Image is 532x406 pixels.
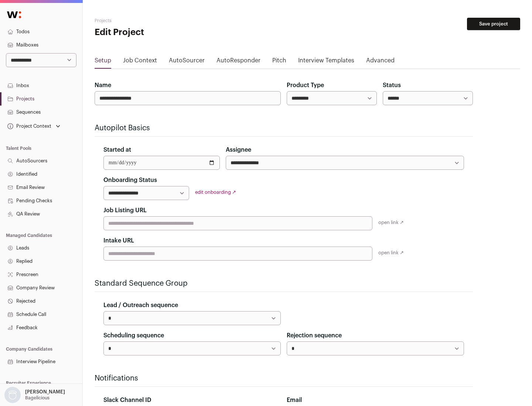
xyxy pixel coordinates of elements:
[366,56,395,68] a: Advanced
[383,81,401,90] label: Status
[195,190,236,195] a: edit onboarding ↗
[216,56,260,68] a: AutoResponder
[103,331,164,340] label: Scheduling sequence
[4,387,21,403] img: nopic.png
[226,145,251,154] label: Assignee
[25,395,50,401] p: Bagelicious
[95,278,473,289] h2: Standard Sequence Group
[95,18,236,24] h2: Projects
[103,301,178,310] label: Lead / Outreach sequence
[103,396,151,405] label: Slack Channel ID
[103,206,147,215] label: Job Listing URL
[298,56,354,68] a: Interview Templates
[287,396,464,405] div: Email
[25,389,65,395] p: [PERSON_NAME]
[103,236,134,245] label: Intake URL
[467,18,520,30] button: Save project
[95,123,473,133] h2: Autopilot Basics
[287,331,342,340] label: Rejection sequence
[123,56,157,68] a: Job Context
[169,56,205,68] a: AutoSourcer
[287,81,324,90] label: Product Type
[103,176,157,185] label: Onboarding Status
[6,123,51,129] div: Project Context
[95,81,111,90] label: Name
[95,27,236,38] h1: Edit Project
[6,121,62,131] button: Open dropdown
[272,56,286,68] a: Pitch
[3,7,25,22] img: Wellfound
[3,387,66,403] button: Open dropdown
[95,56,111,68] a: Setup
[95,373,473,383] h2: Notifications
[103,145,131,154] label: Started at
